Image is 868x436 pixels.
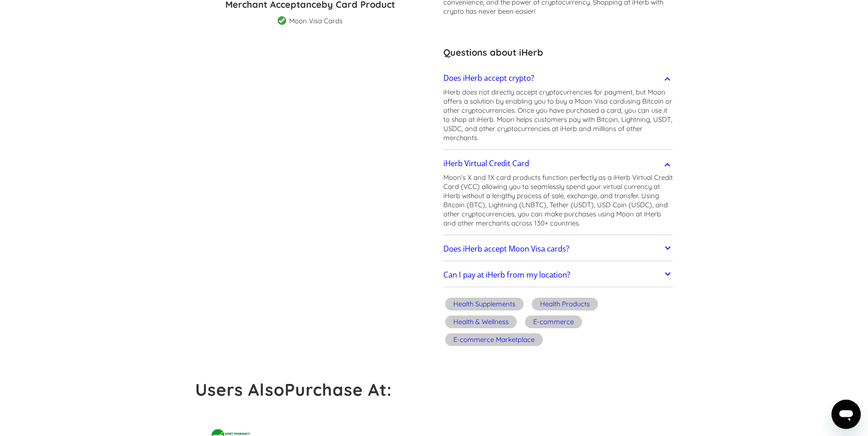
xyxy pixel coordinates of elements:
h2: Does iHerb accept Moon Visa cards? [443,244,569,253]
a: iHerb Virtual Credit Card [443,154,673,173]
div: Moon Visa Cards [289,16,343,26]
strong: Users Also [195,379,285,400]
a: Health & Wellness [443,314,519,332]
iframe: Кнопка запуска окна обмена сообщениями [832,399,861,429]
h2: Does iHerb accept crypto? [443,74,534,83]
a: Health Products [530,296,600,314]
a: Does iHerb accept Moon Visa cards? [443,239,673,258]
strong: Purchase At [285,379,387,400]
a: Can I pay at iHerb from my location? [443,266,673,285]
div: E-commerce Marketplace [453,335,535,344]
strong: : [387,379,392,400]
a: Does iHerb accept crypto? [443,68,673,88]
div: Health Products [540,299,590,309]
h2: Can I pay at iHerb from my location? [443,270,570,279]
div: Health Supplements [453,299,515,309]
h2: iHerb Virtual Credit Card [443,159,529,168]
p: iHerb does not directly accept cryptocurrencies for payment, but Moon offers a solution by enabli... [443,88,673,142]
p: Moon's X and 1X card products function perfectly as a iHerb Virtual Credit Card (VCC) allowing yo... [443,173,673,228]
div: Health & Wellness [453,317,509,326]
div: E-commerce [533,317,574,326]
h3: Questions about iHerb [443,46,673,59]
a: Health Supplements [443,296,525,314]
a: E-commerce Marketplace [443,332,545,350]
a: E-commerce [523,314,584,332]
